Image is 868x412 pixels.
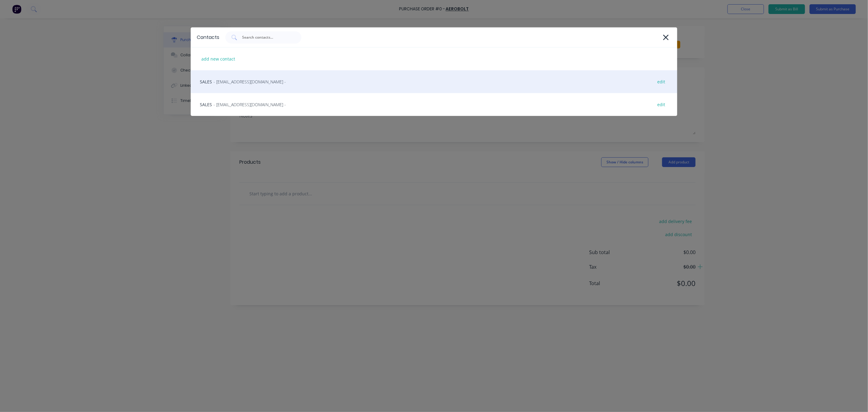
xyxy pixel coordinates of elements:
input: Search contacts... [241,34,292,40]
span: - [EMAIL_ADDRESS][DOMAIN_NAME] - [214,79,286,85]
div: Contacts [197,34,219,41]
div: edit [654,77,668,86]
div: SALES [191,93,677,116]
span: - [EMAIL_ADDRESS][DOMAIN_NAME] - [214,101,286,108]
div: edit [654,100,668,109]
div: add new contact [198,54,238,64]
div: SALES [191,70,677,93]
